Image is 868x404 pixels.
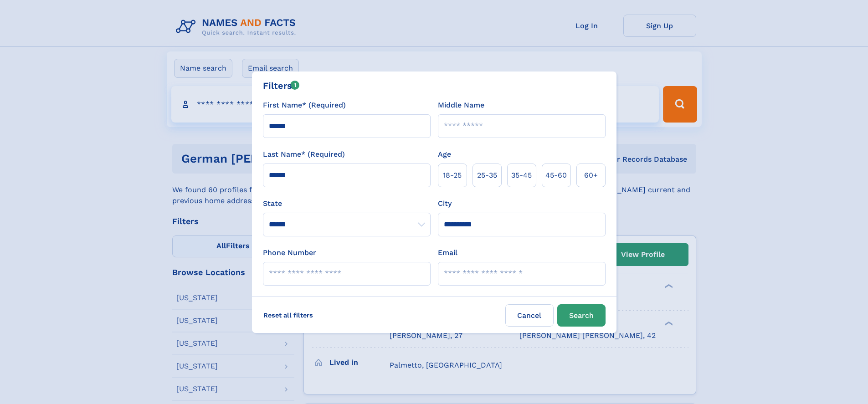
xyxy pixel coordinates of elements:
[557,304,606,327] button: Search
[263,247,316,258] label: Phone Number
[257,304,319,326] label: Reset all filters
[477,170,497,181] span: 25‑35
[443,170,462,181] span: 18‑25
[263,79,300,92] div: Filters
[438,100,484,111] label: Middle Name
[263,149,345,160] label: Last Name* (Required)
[438,247,457,258] label: Email
[584,170,598,181] span: 60+
[438,198,452,209] label: City
[263,198,431,209] label: State
[505,304,554,327] label: Cancel
[438,149,451,160] label: Age
[545,170,567,181] span: 45‑60
[511,170,532,181] span: 35‑45
[263,100,346,111] label: First Name* (Required)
